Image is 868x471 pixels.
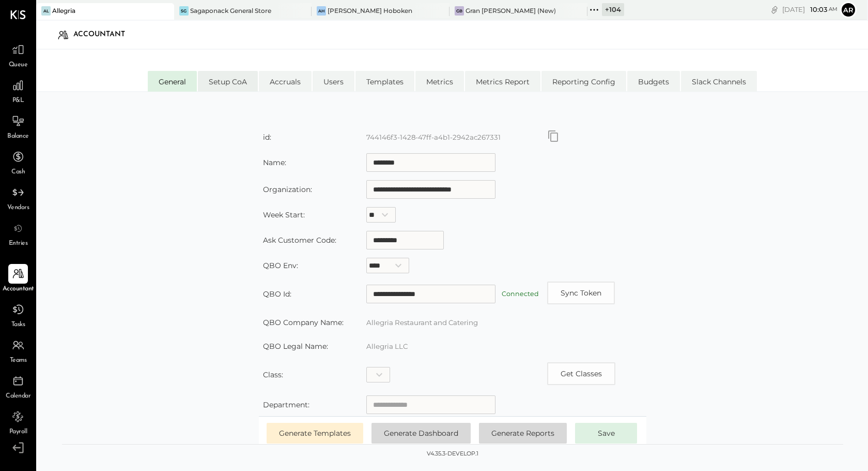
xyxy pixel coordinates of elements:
label: Department: [263,400,309,409]
a: Entries [1,218,36,248]
button: Save [575,423,637,444]
label: Ask Customer Code: [263,236,336,245]
a: Payroll [1,407,36,437]
a: Accountant [1,264,36,294]
span: Balance [7,132,29,141]
button: Ar [840,2,857,18]
div: [DATE] [782,5,838,14]
a: Calendar [1,371,36,401]
label: QBO Id: [263,289,291,299]
span: Generate Reports [491,429,554,438]
div: + 104 [602,3,624,16]
span: Vendors [7,203,29,213]
div: v 4.35.3-develop.1 [427,450,478,458]
div: copy link [769,4,780,15]
li: Accruals [259,71,312,92]
div: [PERSON_NAME] Hoboken [328,6,412,15]
a: Queue [1,40,36,70]
button: Copy id [547,362,615,385]
li: Reporting Config [541,71,626,92]
a: Cash [1,147,36,177]
label: QBO Env: [263,261,298,270]
li: Templates [355,71,414,92]
a: Tasks [1,300,36,330]
a: Teams [1,335,36,365]
span: Generate Templates [279,429,351,438]
label: Connected [502,290,539,298]
span: P&L [12,96,24,106]
button: Copy id [547,130,560,142]
div: Allegria [52,6,75,15]
span: Generate Dashboard [384,429,458,438]
span: Accountant [3,285,34,294]
label: Allegria Restaurant and Catering [366,318,478,327]
button: Generate Templates [267,423,363,444]
div: Accountant [73,26,135,43]
label: Week Start: [263,210,305,219]
span: Save [598,429,615,438]
span: Entries [9,239,28,248]
label: id: [263,133,271,142]
a: Balance [1,111,36,141]
span: Cash [11,168,25,177]
label: Class: [263,370,283,379]
button: Sync Token [547,282,615,304]
label: QBO Legal Name: [263,342,328,351]
div: GB [455,6,464,16]
button: Generate Reports [479,423,567,444]
li: Users [313,71,354,92]
li: Slack Channels [681,71,757,92]
label: Name: [263,158,286,167]
label: 744146f3-1428-47ff-a4b1-2942ac267331 [366,133,501,141]
li: Metrics [415,71,464,92]
li: Budgets [627,71,680,92]
div: Al [41,6,51,16]
button: Generate Dashboard [371,423,471,444]
div: Gran [PERSON_NAME] (New) [466,6,556,15]
span: Teams [10,356,27,365]
a: Vendors [1,183,36,213]
label: QBO Company Name: [263,318,344,327]
div: Sagaponack General Store [190,6,271,15]
span: Calendar [6,392,30,401]
a: P&L [1,76,36,106]
span: Queue [9,61,28,70]
label: Allegria LLC [366,342,408,350]
div: AH [317,6,326,16]
div: SG [179,6,189,16]
li: Metrics Report [465,71,540,92]
label: Organization: [263,185,312,194]
span: Tasks [11,320,25,330]
span: Payroll [9,428,27,437]
li: Setup CoA [198,71,258,92]
li: General [148,71,197,92]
